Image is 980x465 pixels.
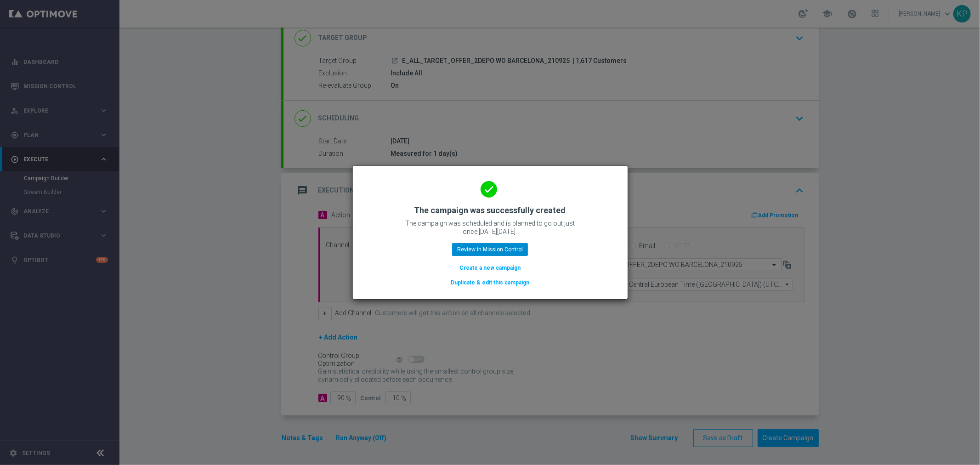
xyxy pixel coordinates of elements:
i: done [481,181,497,198]
p: The campaign was scheduled and is planned to go out just once [DATE][DATE]. [398,219,582,236]
button: Create a new campaign [459,263,521,273]
button: Duplicate & edit this campaign [450,278,530,288]
h2: The campaign was successfully created [414,205,566,216]
button: Review in Mission Control [452,243,528,256]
